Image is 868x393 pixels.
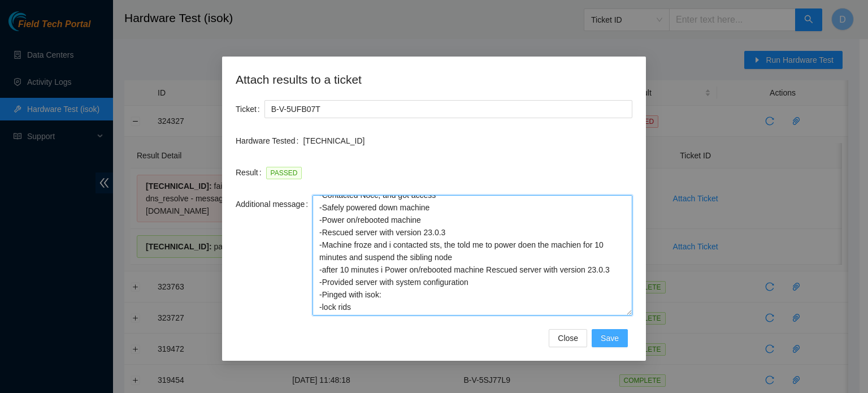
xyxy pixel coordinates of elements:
[236,198,305,210] span: Additional message
[303,135,632,147] p: [TECHNICAL_ID]
[601,332,619,344] span: Save
[236,166,258,179] span: Result
[236,135,296,147] span: Hardware Tested
[266,167,302,179] span: PASSED
[558,332,578,344] span: Close
[236,70,632,89] h2: Attach results to a ticket
[549,329,587,347] button: Close
[313,195,632,316] textarea: -Contacted Nocc, and got access -Safely powered down machine -Power on/rebooted machine -Rescued ...
[592,329,628,347] button: Save
[236,103,257,115] span: Ticket
[264,100,632,118] input: Enter a ticket number to attach these results to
